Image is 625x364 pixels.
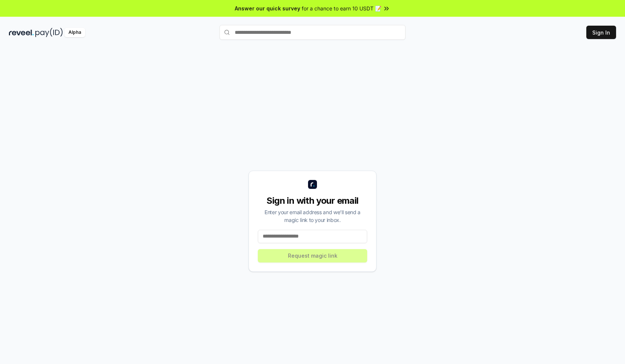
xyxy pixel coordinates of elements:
[308,180,317,189] img: logo_small
[9,28,34,37] img: reveel_dark
[235,4,300,12] span: Answer our quick survey
[64,28,85,37] div: Alpha
[586,26,616,39] button: Sign In
[258,195,367,207] div: Sign in with your email
[35,28,63,37] img: pay_id
[302,4,381,12] span: for a chance to earn 10 USDT 📝
[258,208,367,224] div: Enter your email address and we’ll send a magic link to your inbox.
